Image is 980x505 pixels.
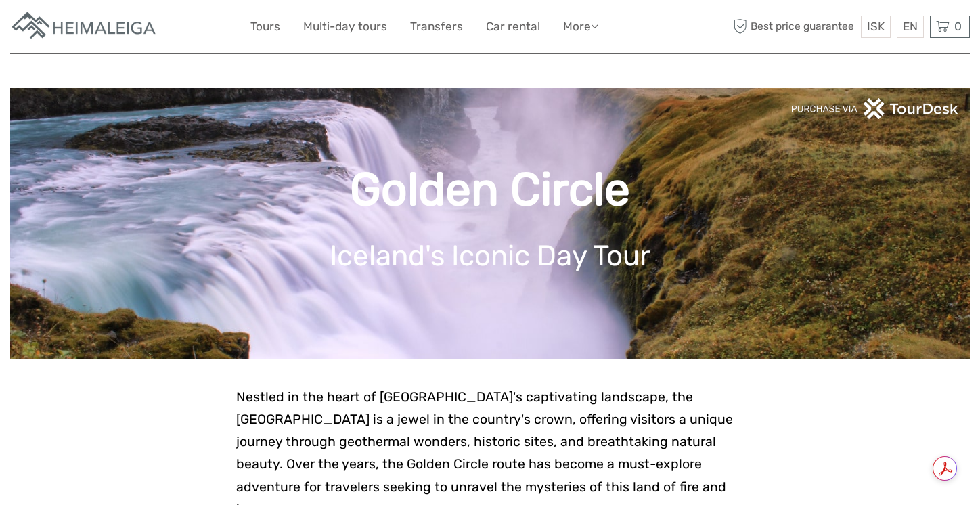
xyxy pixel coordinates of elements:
[867,20,885,33] span: ISK
[730,16,858,38] span: Best price guarantee
[10,10,159,43] img: Apartments in Reykjavik
[563,17,598,37] a: More
[486,17,540,37] a: Car rental
[303,17,387,37] a: Multi-day tours
[790,98,960,119] img: PurchaseViaTourDeskwhite.png
[250,17,280,37] a: Tours
[897,16,924,38] div: EN
[952,20,964,33] span: 0
[410,17,463,37] a: Transfers
[30,239,950,273] h1: Iceland's Iconic Day Tour
[30,162,950,217] h1: Golden Circle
